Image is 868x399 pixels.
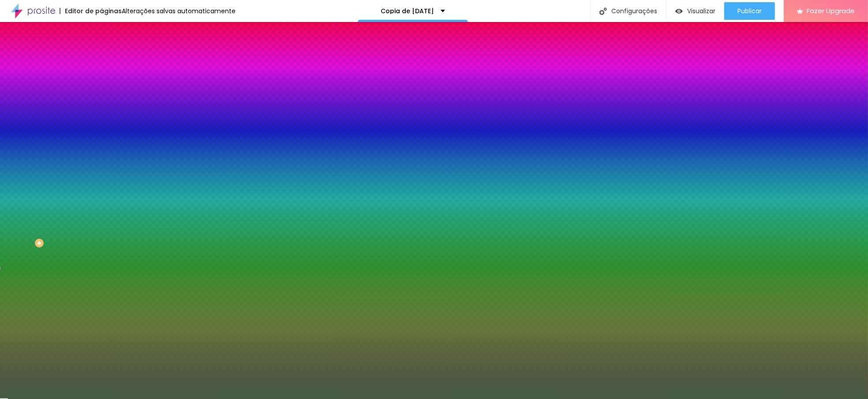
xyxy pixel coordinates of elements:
[666,2,724,20] button: Visualizar
[687,7,715,15] span: Visualizar
[737,7,762,15] span: Publicar
[675,7,683,15] img: view-1.svg
[599,7,607,15] img: Icone
[807,7,855,15] span: Fazer Upgrade
[724,2,775,20] button: Publicar
[381,8,434,14] p: Copia de [DATE]
[60,8,122,14] div: Editor de páginas
[122,8,236,14] div: Alterações salvas automaticamente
